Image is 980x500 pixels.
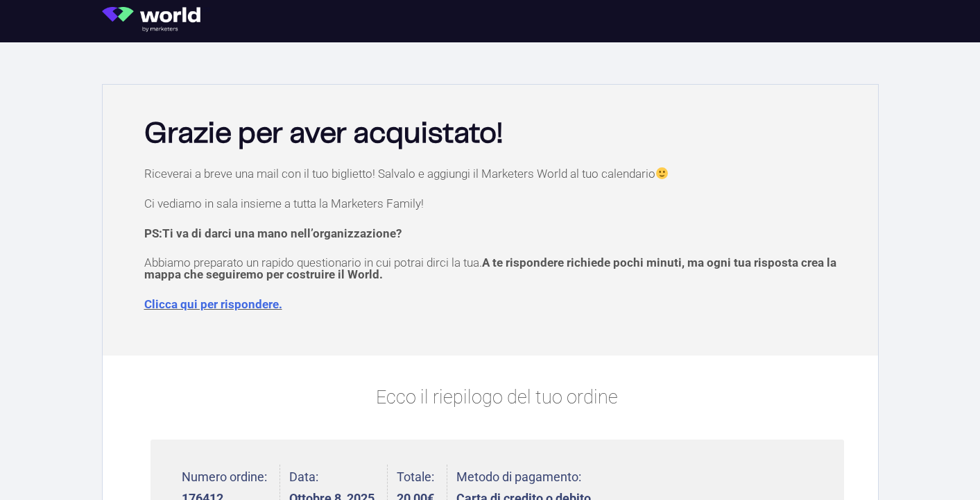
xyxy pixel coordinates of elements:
[162,226,402,240] span: Ti va di darci una mano nell’organizzazione?
[144,120,503,148] b: Grazie per aver acquistato!
[151,383,844,412] p: Ecco il riepilogo del tuo ordine
[144,226,402,240] strong: PS:
[144,256,836,281] span: A te rispondere richiede pochi minuti, ma ogni tua risposta crea la mappa che seguiremo per costr...
[144,167,850,180] p: Riceverai a breve una mail con il tuo biglietto! Salvalo e aggiungi il Marketers World al tuo cal...
[656,167,668,179] img: 🙂
[144,257,850,281] p: Abbiamo preparato un rapido questionario in cui potrai dirci la tua.
[144,198,850,210] p: Ci vediamo in sala insieme a tutta la Marketers Family!
[144,297,282,311] a: Clicca qui per rispondere.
